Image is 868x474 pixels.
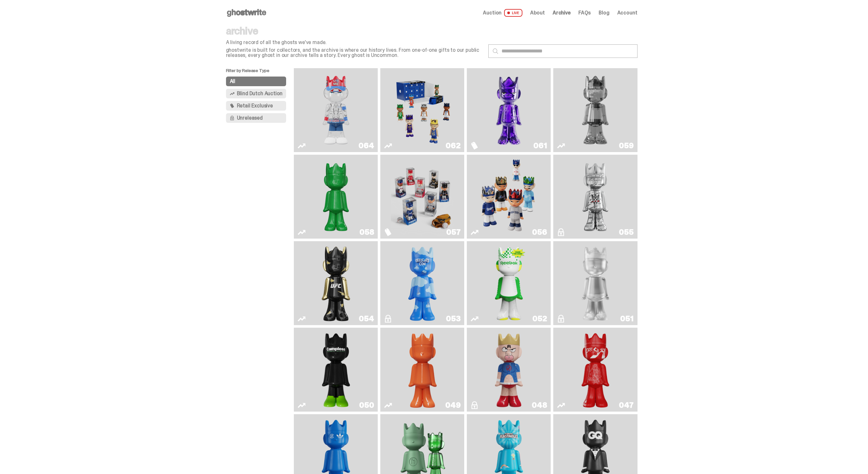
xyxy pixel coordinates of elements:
[226,113,286,123] button: Unreleased
[557,157,633,236] a: I Was There SummerSlam
[405,244,439,323] img: ghooooost
[298,157,374,236] a: Schrödinger's ghost: Sunday Green
[359,315,374,323] div: 054
[391,71,454,150] img: Game Face (2025)
[359,228,374,236] div: 058
[619,401,633,409] div: 047
[226,77,286,86] button: All
[446,315,460,323] div: 053
[405,330,439,409] img: Schrödinger's ghost: Orange Vibe
[564,71,627,150] img: Two
[619,142,633,150] div: 059
[446,142,460,150] div: 062
[384,71,460,150] a: Game Face (2025)
[445,401,460,409] div: 049
[619,228,633,236] div: 055
[471,244,547,323] a: Court Victory
[226,101,286,111] button: Retail Exclusive
[384,330,460,409] a: Schrödinger's ghost: Orange Vibe
[492,330,526,409] img: Kinnikuman
[471,157,547,236] a: Game Face (2025)
[226,40,483,45] p: A living record of all the ghosts we've made.
[298,330,374,409] a: Campless
[532,401,547,409] div: 048
[530,10,545,15] a: About
[620,315,633,323] div: 051
[237,91,283,96] span: Blind Dutch Auction
[617,10,637,15] a: Account
[477,71,540,150] img: Fantasy
[226,89,286,98] button: Blind Dutch Auction
[557,244,633,323] a: LLLoyalty
[391,157,454,236] img: Game Face (2025)
[226,68,294,77] p: Filter by Release Type
[564,157,627,236] img: I Was There SummerSlam
[492,244,526,323] img: Court Victory
[483,10,502,15] span: Auction
[533,142,547,150] div: 061
[237,115,263,121] span: Unreleased
[599,10,609,15] a: Blog
[359,401,374,409] div: 050
[298,244,374,323] a: Ruby
[237,103,273,108] span: Retail Exclusive
[230,79,236,84] span: All
[384,244,460,323] a: ghooooost
[471,330,547,409] a: Kinnikuman
[471,71,547,150] a: Fantasy
[557,330,633,409] a: Skip
[319,330,353,409] img: Campless
[446,228,460,236] div: 057
[298,71,374,150] a: You Can't See Me
[578,330,612,409] img: Skip
[553,10,571,15] a: Archive
[226,48,483,58] p: ghostwrite is built for collectors, and the archive is where our history lives. From one-of-one g...
[557,71,633,150] a: Two
[384,157,460,236] a: Game Face (2025)
[578,244,612,323] img: LLLoyalty
[477,157,540,236] img: Game Face (2025)
[358,142,374,150] div: 064
[319,244,353,323] img: Ruby
[532,228,547,236] div: 056
[226,26,483,36] p: archive
[483,9,522,17] a: Auction LIVE
[504,9,522,17] span: LIVE
[304,157,367,236] img: Schrödinger's ghost: Sunday Green
[578,10,591,15] a: FAQs
[532,315,547,323] div: 052
[304,71,367,150] img: You Can't See Me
